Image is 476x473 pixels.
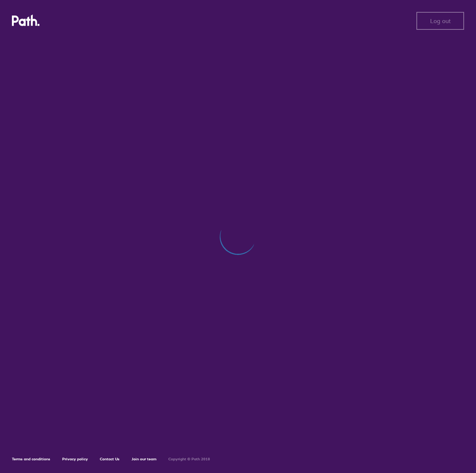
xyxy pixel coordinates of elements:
[168,457,210,461] h6: Copyright © Path 2018
[100,457,120,461] a: Contact Us
[131,457,156,461] a: Join our team
[416,12,464,30] button: Log out
[62,457,88,461] a: Privacy policy
[430,18,451,24] span: Log out
[12,457,50,461] a: Terms and conditions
